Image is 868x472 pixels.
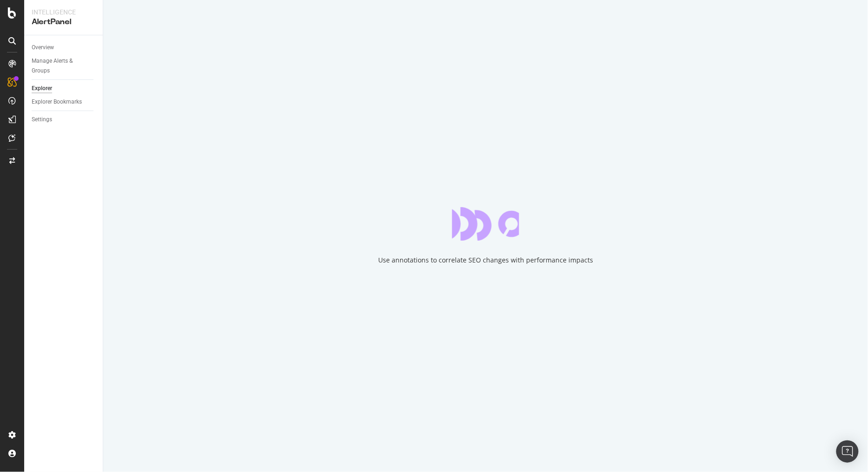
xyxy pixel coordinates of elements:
[32,97,96,107] a: Explorer Bookmarks
[32,115,96,125] a: Settings
[32,17,95,27] div: AlertPanel
[32,43,96,52] a: Overview
[32,43,54,52] div: Overview
[32,115,52,125] div: Settings
[836,440,859,463] div: Open Intercom Messenger
[378,256,593,265] div: Use annotations to correlate SEO changes with performance impacts
[32,7,95,17] div: Intelligence
[32,97,82,107] div: Explorer Bookmarks
[32,56,96,76] a: Manage Alerts & Groups
[32,56,87,76] div: Manage Alerts & Groups
[32,84,96,93] a: Explorer
[32,84,52,93] div: Explorer
[452,207,519,241] div: animation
